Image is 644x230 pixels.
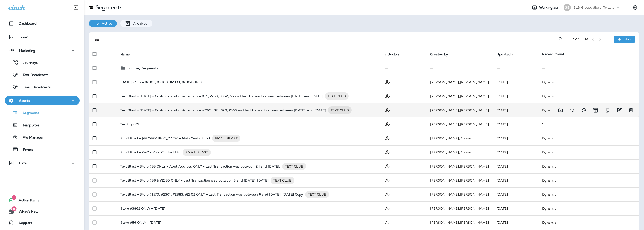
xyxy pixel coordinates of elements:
p: Store #56 ONLY - [DATE] [120,221,161,224]
button: 1Action Items [5,196,80,205]
button: Collapse Sidebar [70,3,83,12]
div: TEXT CLUB [325,92,349,100]
td: -- [493,61,538,75]
span: TEXT CLUB [325,94,349,99]
span: 1 [12,195,16,200]
button: Marketing [5,46,80,55]
span: Name [120,52,130,56]
td: [PERSON_NAME] , [PERSON_NAME] [426,215,493,230]
td: -- [381,61,426,75]
td: [DATE] [493,173,538,187]
td: [DATE] [493,103,538,117]
td: [PERSON_NAME] , [PERSON_NAME] [426,159,493,173]
p: Dashboard [19,22,37,25]
p: Testing - Cinch [120,122,145,126]
div: 1 - 14 of 14 [573,37,588,41]
button: Add tags [567,106,577,115]
p: Segments [18,111,39,116]
td: Dynamic [538,215,639,230]
td: Dynamic [538,145,639,159]
span: Customer Only [384,122,391,126]
span: What's New [14,210,38,215]
p: Marketing [19,49,35,52]
span: Action Items [14,198,39,204]
td: [PERSON_NAME] , [PERSON_NAME] [426,187,493,201]
p: Forms [18,148,33,152]
td: -- [426,61,493,75]
p: [DATE] - Store #2302, #2300, #2303, #2304 ONLY [120,80,202,84]
button: Search Segments [556,35,565,44]
td: Dynamic [538,173,639,187]
td: [PERSON_NAME] , Anneke [426,145,493,159]
td: [DATE] [493,145,538,159]
button: Forms [5,144,80,154]
p: File Manager [18,135,44,140]
p: Email Broadcasts [18,85,51,90]
p: Text Blast - [DATE] - Customers who visited store #55, 2750, 3862, 56 and last transaction was be... [120,92,323,100]
td: Dynamic [538,131,639,145]
span: Inclusion [384,52,399,56]
button: Duplicate Segment [603,106,612,115]
button: Text Broadcasts [5,70,80,80]
td: Dynamic [538,75,639,89]
button: Archive [591,106,600,115]
p: Assets [19,99,30,102]
td: 1 [538,117,639,131]
div: TEXT CLUB [282,163,306,170]
button: 8What's New [5,207,80,216]
p: Journey Segments [128,66,158,70]
div: SG [564,4,571,11]
p: Store #3862 ONLY - [DATE] [120,207,165,210]
td: [PERSON_NAME] , [PERSON_NAME] [426,173,493,187]
p: Active [99,22,112,25]
span: Updated [497,52,517,56]
span: TEXT CLUB [271,178,294,183]
span: TEXT CLUB [282,164,306,169]
div: EMAIL BLAST [212,135,241,142]
span: Customer Only [384,164,391,168]
span: Name [120,52,136,56]
p: Text Blast - Store #1570, #2301, #2883, #2302 ONLY - Last Transaction was between 6 and [DATE]. [... [120,191,303,198]
button: Delete [626,106,636,115]
td: [DATE] [493,75,538,89]
button: Move to folder [556,106,565,115]
button: Filters [93,35,102,44]
span: Customer Only [384,136,391,140]
button: Assets [5,96,80,105]
span: Record Count [542,52,565,56]
td: [PERSON_NAME] , Anneke [426,131,493,145]
p: Journeys [18,61,38,65]
td: [DATE] [493,187,538,201]
p: Data [19,161,27,165]
p: Text Broadcasts [18,73,48,77]
td: [PERSON_NAME] , [PERSON_NAME] [426,75,493,89]
td: [PERSON_NAME] , [PERSON_NAME] [426,117,493,131]
p: Text Blast - Store #55 ONLY - Appt Address ONLY - Last Transaction was between 24 and [DATE]. [120,163,280,170]
span: Created by [430,52,448,56]
div: EMAIL BLAST [183,149,211,156]
span: Working as: [539,6,559,10]
p: Text Blast - [DATE] - Customers who visited store #2301, 32, 1570, 2305 and last transaction was ... [120,106,326,114]
span: Updated [497,52,511,56]
td: [PERSON_NAME] , [PERSON_NAME] [426,201,493,215]
p: Segments [94,4,123,11]
td: Dynamic [538,103,593,117]
td: [PERSON_NAME] , [PERSON_NAME] [426,103,493,117]
td: Dynamic [538,159,639,173]
span: Customer Only [384,80,391,84]
td: Dynamic [538,201,639,215]
span: EMAIL BLAST [212,136,241,141]
td: [DATE] [493,201,538,215]
span: TEXT CLUB [328,108,352,113]
p: Templates [18,123,39,128]
div: TEXT CLUB [271,177,294,184]
span: TEXT CLUB [305,192,329,197]
p: New [624,37,632,41]
button: Support [5,218,80,227]
button: Dashboard [5,19,80,28]
span: Customer Only [384,220,391,224]
span: Customer Only [384,206,391,210]
td: Dynamic [538,187,639,201]
button: Journeys [5,58,80,67]
td: [DATE] [493,215,538,230]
